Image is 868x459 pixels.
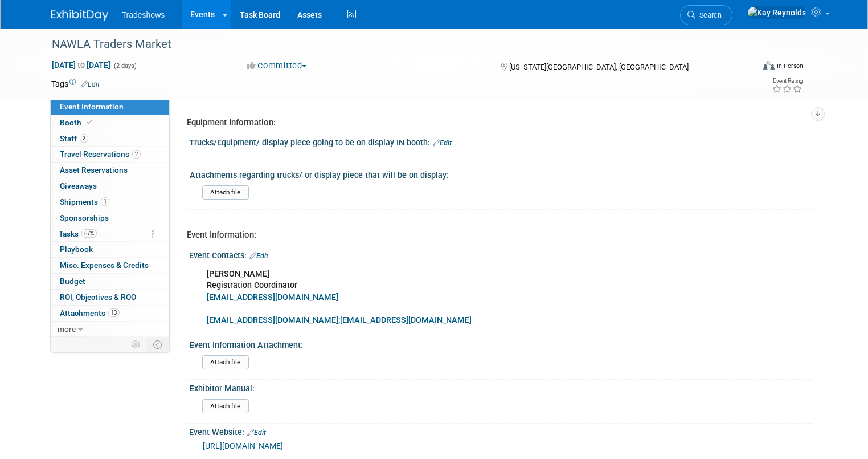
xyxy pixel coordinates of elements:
a: Edit [81,80,100,88]
a: Misc. Expenses & Credits [51,258,169,273]
a: more [51,322,169,337]
div: NAWLA Traders Market [48,34,739,55]
a: Travel Reservations2 [51,147,169,162]
span: ROI, Objectives & ROO [60,293,136,302]
img: Kay Reynolds [747,6,806,19]
a: Booth [51,115,169,131]
a: [URL][DOMAIN_NAME] [203,441,283,450]
span: Tasks [59,229,97,238]
span: Budget [60,277,85,286]
span: 2 [80,134,88,143]
div: Event Website: [189,424,817,438]
span: to [76,60,87,70]
a: Edit [247,429,266,437]
span: Staff [60,134,88,143]
a: Search [680,5,732,25]
a: ROI, Objectives & ROO [51,290,169,305]
div: Event Information Attachment: [190,336,812,351]
b: [PERSON_NAME] [207,269,269,279]
span: (2 days) [113,62,137,70]
a: [EMAIL_ADDRESS][DOMAIN_NAME] [207,293,338,302]
span: Asset Reservations [60,165,128,174]
span: Search [695,11,722,19]
td: Tags [51,78,100,90]
a: Tasks67% [51,226,169,242]
span: Sponsorships [60,213,109,222]
span: Giveaways [60,181,97,190]
td: Personalize Event Tab Strip [126,337,146,352]
a: Shipments1 [51,194,169,210]
b: Registration Coordinator [207,281,297,290]
span: 13 [108,308,120,317]
button: Committed [243,60,311,72]
span: Booth [60,118,95,127]
a: Edit [249,252,268,260]
i: Booth reservation complete [87,119,92,125]
b: ; [207,315,472,325]
td: Toggle Event Tabs [146,337,169,352]
span: Misc. Expenses & Credits [60,261,149,270]
span: 1 [101,197,109,206]
a: Attachments13 [51,306,169,321]
a: [EMAIL_ADDRESS][DOMAIN_NAME] [340,315,472,325]
div: In-Person [776,62,803,70]
span: Tradeshows [122,10,165,19]
span: more [58,324,76,334]
a: Sponsorships [51,210,169,226]
img: ExhibitDay [51,10,108,21]
span: Attachments [60,308,120,318]
a: Playbook [51,242,169,257]
span: 2 [132,150,141,159]
span: Playbook [60,245,93,254]
a: Event Information [51,99,169,115]
div: Attachments regarding trucks/ or display piece that will be on display: [190,166,812,181]
a: [EMAIL_ADDRESS][DOMAIN_NAME] [207,315,338,325]
div: Event Format [692,59,803,76]
span: [DATE] [DATE] [51,60,111,70]
div: Exhibitor Manual: [190,380,812,394]
a: Edit [433,139,452,147]
img: Format-Inperson.png [763,61,775,70]
div: Event Information: [187,229,809,241]
span: Travel Reservations [60,149,141,159]
span: Shipments [60,197,109,206]
a: Budget [51,274,169,289]
a: Asset Reservations [51,163,169,178]
div: Trucks/Equipment/ display piece going to be on display IN booth: [189,134,817,149]
a: Giveaways [51,178,169,194]
span: Event Information [60,102,124,111]
span: [US_STATE][GEOGRAPHIC_DATA], [GEOGRAPHIC_DATA] [509,63,689,71]
div: Event Rating [772,78,803,84]
a: Staff2 [51,131,169,147]
div: Equipment Information: [187,117,809,129]
span: 67% [81,229,97,238]
div: Event Contacts: [189,247,817,262]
